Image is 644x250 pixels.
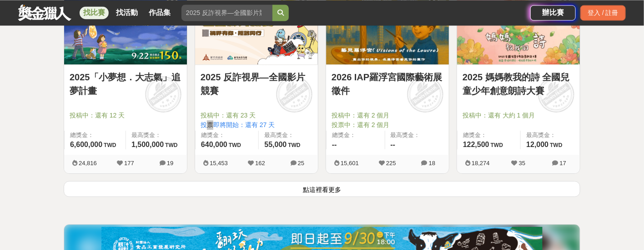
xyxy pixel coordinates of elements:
span: 25 [298,160,304,167]
a: 2025 媽媽教我的詩 全國兒童少年創意朗詩大賽 [463,70,574,98]
span: 投稿中：還有 大約 1 個月 [463,111,574,120]
span: 1,500,000 [131,141,164,148]
span: TWD [288,142,300,148]
span: TWD [550,142,562,148]
span: 總獎金： [332,131,379,140]
span: 總獎金： [201,131,253,140]
a: 2025 反詐視界—全國影片競賽 [201,70,312,98]
span: 162 [255,160,265,167]
span: 177 [124,160,134,167]
span: 投票即將開始：還有 27 天 [201,120,312,130]
span: 55,000 [264,141,287,148]
span: 15,453 [210,160,228,167]
span: 6,600,000 [70,141,102,148]
span: 投票中：還有 2 個月 [332,120,443,130]
a: 找活動 [112,6,141,19]
span: 18 [429,160,435,167]
span: 最高獎金： [264,131,312,140]
a: 作品集 [145,6,174,19]
button: 點這裡看更多 [64,181,580,197]
span: -- [391,141,396,148]
span: -- [332,141,337,148]
span: 640,000 [201,141,227,148]
div: 登入 / 註冊 [580,5,626,20]
span: 15,601 [341,160,359,167]
span: 總獎金： [463,131,515,140]
a: 辦比賽 [530,5,576,20]
span: 投稿中：還有 2 個月 [332,111,443,120]
a: 2025「小夢想．大志氣」追夢計畫 [70,70,181,98]
span: TWD [491,142,503,148]
span: 最高獎金： [391,131,444,140]
span: 17 [560,160,566,167]
span: 最高獎金： [526,131,574,140]
span: TWD [104,142,116,148]
input: 2025 反詐視界—全國影片競賽 [181,5,272,21]
span: TWD [165,142,177,148]
span: 總獎金： [70,131,120,140]
span: 18,274 [472,160,490,167]
span: 投稿中：還有 23 天 [201,111,312,120]
span: 122,500 [463,141,489,148]
span: 投稿中：還有 12 天 [70,111,181,120]
span: 35 [519,160,525,167]
span: TWD [229,142,241,148]
span: 12,000 [526,141,548,148]
span: 24,816 [79,160,97,167]
span: 最高獎金： [131,131,181,140]
span: 19 [167,160,173,167]
a: 2026 IAP羅浮宮國際藝術展徵件 [332,70,443,98]
a: 找比賽 [80,6,109,19]
span: 225 [386,160,396,167]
